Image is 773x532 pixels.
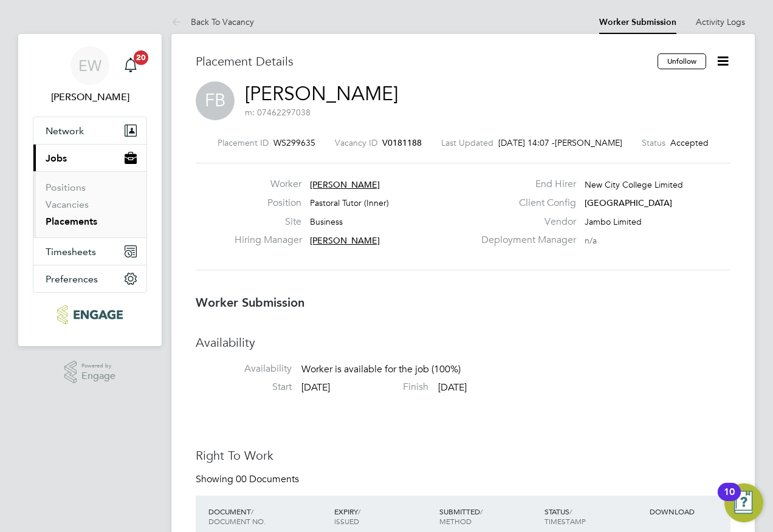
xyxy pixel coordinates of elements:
[310,216,343,227] span: Business
[33,305,147,324] a: Go to home page
[18,34,162,346] nav: Main navigation
[236,473,299,485] span: 00 Documents
[545,516,586,526] span: TIMESTAMP
[658,53,706,69] button: Unfollow
[81,361,115,371] span: Powered by
[57,305,122,324] img: ncclondon-logo-retina.png
[310,235,380,246] span: [PERSON_NAME]
[33,265,146,292] button: Preferences
[439,516,472,526] span: METHOD
[438,381,467,394] span: [DATE]
[119,46,143,85] a: 20
[196,363,292,375] label: Availability
[33,90,147,104] span: Emma Wood
[196,448,730,463] h3: Right To Work
[245,107,311,118] span: m: 07462297038
[245,82,398,106] a: [PERSON_NAME]
[585,235,597,246] span: n/a
[569,506,572,516] span: /
[724,492,735,508] div: 10
[474,216,576,228] label: Vendor
[382,137,422,148] span: V0181188
[33,171,146,237] div: Jobs
[46,199,89,210] a: Vacancies
[441,137,493,148] label: Last Updated
[541,500,647,532] div: STATUS
[555,137,622,148] span: [PERSON_NAME]
[642,137,665,148] label: Status
[480,506,483,516] span: /
[474,178,576,191] label: End Hirer
[599,17,676,27] a: Worker Submission
[64,361,116,384] a: Powered byEngage
[196,295,304,310] b: Worker Submission
[78,58,101,73] span: EW
[273,137,315,148] span: WS299635
[208,516,266,526] span: DOCUMENT NO.
[196,381,292,394] label: Start
[436,500,541,532] div: SUBMITTED
[134,50,148,65] span: 20
[196,53,648,69] h3: Placement Details
[251,506,253,516] span: /
[46,152,67,164] span: Jobs
[46,125,84,137] span: Network
[724,483,763,522] button: Open Resource Center, 10 new notifications
[235,197,301,210] label: Position
[33,117,146,144] button: Network
[647,500,730,522] div: DOWNLOAD
[81,371,115,381] span: Engage
[331,500,436,532] div: EXPIRY
[474,197,576,210] label: Client Config
[46,246,96,257] span: Timesheets
[334,516,359,526] span: ISSUED
[235,234,301,247] label: Hiring Manager
[696,16,745,27] a: Activity Logs
[301,381,330,394] span: [DATE]
[301,364,461,376] span: Worker is available for the job (100%)
[33,145,146,171] button: Jobs
[585,197,672,208] span: [GEOGRAPHIC_DATA]
[670,137,709,148] span: Accepted
[205,500,331,532] div: DOCUMENT
[332,381,428,394] label: Finish
[33,46,147,104] a: EW[PERSON_NAME]
[46,216,97,227] a: Placements
[196,81,235,120] span: FB
[498,137,555,148] span: [DATE] 14:07 -
[335,137,377,148] label: Vacancy ID
[46,182,86,193] a: Positions
[33,238,146,265] button: Timesheets
[235,216,301,228] label: Site
[196,335,730,350] h3: Availability
[585,179,683,190] span: New City College Limited
[585,216,642,227] span: Jambo Limited
[358,506,360,516] span: /
[310,197,389,208] span: Pastoral Tutor (Inner)
[218,137,269,148] label: Placement ID
[310,179,380,190] span: [PERSON_NAME]
[46,273,98,285] span: Preferences
[171,16,254,27] a: Back To Vacancy
[235,178,301,191] label: Worker
[474,234,576,247] label: Deployment Manager
[196,473,301,486] div: Showing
